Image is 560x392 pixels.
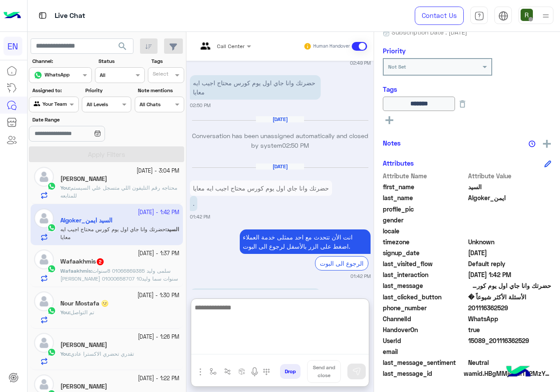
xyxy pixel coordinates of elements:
[60,300,108,307] h5: Nour Mostafa 🌝
[190,180,332,196] p: 25/9/2025, 1:42 PM
[60,267,91,274] span: Wafaakhmis
[468,281,552,290] span: حضرتك وانا جاي اول يوم كورس محتاج اجيب ايه معايا
[383,237,466,246] span: timezone
[60,258,105,265] h5: Wafaakhmis
[383,182,466,191] span: first_name
[383,292,466,302] span: last_clicked_button
[238,368,245,375] img: create order
[235,364,249,379] button: create order
[313,43,350,50] small: Human Handover
[47,182,56,191] img: WhatsApp
[34,250,54,269] img: defaultAdmin.png
[383,139,401,147] h6: Notes
[210,368,217,375] img: select flow
[98,57,143,65] label: Status
[37,10,48,21] img: tab
[521,9,533,21] img: userImage
[32,57,91,65] label: Channel:
[383,205,466,214] span: profile_pic
[468,292,552,302] span: الأسئلة الأكثر شيوعاً �
[468,237,552,246] span: Unknown
[468,270,552,279] span: 2025-09-25T10:42:55.262Z
[383,159,414,167] h6: Attributes
[151,57,183,65] label: Tags
[60,267,92,274] b: :
[282,142,309,149] span: 02:50 PM
[151,70,168,80] div: Select
[55,10,85,22] p: Live Chat
[34,333,54,353] img: defaultAdmin.png
[60,184,70,191] b: :
[383,336,466,345] span: UserId
[85,87,130,94] label: Priority
[34,291,54,311] img: defaultAdmin.png
[190,213,210,220] small: 01:42 PM
[383,303,466,312] span: phone_number
[470,7,488,25] a: tab
[468,171,552,180] span: Attribute Value
[60,267,178,298] span: سلمى وليد 01066869385 8سنوات سارة وليد 01000658707 10سنوات سما وليد 01050970619 14سنة أسماء وليد ...
[263,368,270,375] img: make a call
[137,291,179,300] small: [DATE] - 1:30 PM
[468,303,552,312] span: 201116362529
[383,314,466,323] span: ChannelId
[3,7,21,25] img: Logo
[60,350,69,357] span: You
[383,358,466,367] span: last_message_sentiment
[32,87,77,94] label: Assigned to:
[498,11,508,21] img: tab
[138,87,183,94] label: Note mentions
[70,350,134,357] span: تقدري تحضري الاكسترا عادي
[47,348,56,357] img: WhatsApp
[383,325,466,334] span: HandoverOn
[29,146,184,162] button: Apply Filters
[206,364,220,379] button: select flow
[256,116,304,122] h6: [DATE]
[220,364,235,379] button: Trigger scenario
[392,28,467,37] span: Subscription Date : [DATE]
[138,375,179,383] small: [DATE] - 1:22 PM
[468,325,552,334] span: true
[528,140,535,147] img: notes
[383,226,466,236] span: locale
[197,42,213,57] img: teams.png
[315,256,368,271] div: الرجوع الى البوت
[468,182,552,191] span: السيد
[383,248,466,257] span: signup_date
[383,347,466,356] span: email
[350,59,371,66] small: 02:49 PM
[383,270,466,279] span: last_interaction
[383,171,466,180] span: Attribute Name
[383,193,466,202] span: last_name
[190,75,321,100] p: 22/9/2025, 2:50 PM
[34,167,54,187] img: defaultAdmin.png
[383,215,466,225] span: gender
[383,85,551,93] h6: Tags
[138,333,179,341] small: [DATE] - 1:26 PM
[474,11,484,21] img: tab
[60,184,69,191] span: You
[468,259,552,268] span: Default reply
[47,264,56,273] img: WhatsApp
[249,367,260,377] img: send voice note
[383,47,406,55] h6: Priority
[388,63,406,70] b: Not Set
[60,309,70,316] b: :
[383,369,462,378] span: last_message_id
[60,184,177,199] span: محتاجه رقم التليفون اللي متسجل علي السيستم للمتابعه
[112,38,133,57] button: search
[60,350,70,357] b: :
[350,273,371,280] small: 01:42 PM
[60,383,107,390] h5: haidy belal
[240,229,371,254] p: 25/9/2025, 1:42 PM
[190,102,210,109] small: 02:50 PM
[307,360,341,383] button: Send and close
[138,250,179,258] small: [DATE] - 1:37 PM
[190,131,371,150] p: Conversation has been unassigned automatically and closed by system
[540,10,551,21] img: profile
[60,341,107,349] h5: Zahraa Youssef
[415,7,464,25] a: Contact Us
[352,367,361,376] img: send message
[468,314,552,323] span: 2
[256,163,304,170] h6: [DATE]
